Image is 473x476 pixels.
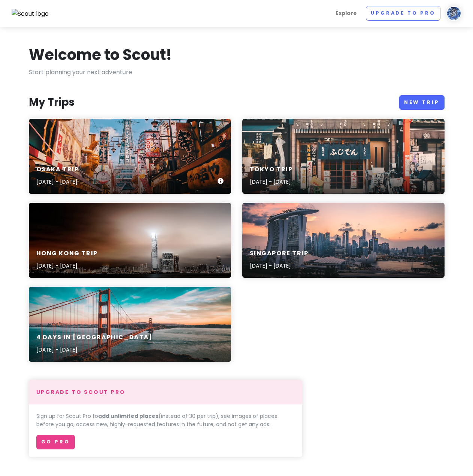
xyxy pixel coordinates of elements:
[36,250,98,257] h6: Hong Kong Trip
[36,262,98,270] p: [DATE] - [DATE]
[242,203,445,278] a: a large body of water with a city in the backgroundSingapore Trip[DATE] - [DATE]
[36,166,79,174] h6: Osaka Trip
[36,389,295,395] h4: Upgrade to Scout Pro
[29,119,231,194] a: people walking on street during daytimeOsaka Trip[DATE] - [DATE]
[446,6,461,21] img: User profile
[36,435,75,449] a: Go Pro
[333,6,360,21] a: Explore
[98,412,158,420] strong: add unlimited places
[29,203,231,278] a: city skyline near body of water during nighttimneHong Kong Trip[DATE] - [DATE]
[29,96,75,109] h3: My Trips
[250,178,293,186] p: [DATE] - [DATE]
[36,178,79,186] p: [DATE] - [DATE]
[36,412,295,429] p: Sign up for Scout Pro to (instead of 30 per trip), see images of places before you go, access new...
[12,9,49,19] img: Scout logo
[242,119,445,194] a: three bicycles parked in front of buildingTokyo Trip[DATE] - [DATE]
[399,95,445,110] a: New Trip
[36,346,153,354] p: [DATE] - [DATE]
[250,166,293,174] h6: Tokyo Trip
[36,334,153,341] h6: 4 Days in [GEOGRAPHIC_DATA]
[29,45,172,64] h1: Welcome to Scout!
[250,250,309,257] h6: Singapore Trip
[250,262,309,270] p: [DATE] - [DATE]
[29,67,445,77] p: Start planning your next adventure
[29,287,231,362] a: 4 Days in [GEOGRAPHIC_DATA][DATE] - [DATE]
[366,6,440,21] a: Upgrade to Pro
